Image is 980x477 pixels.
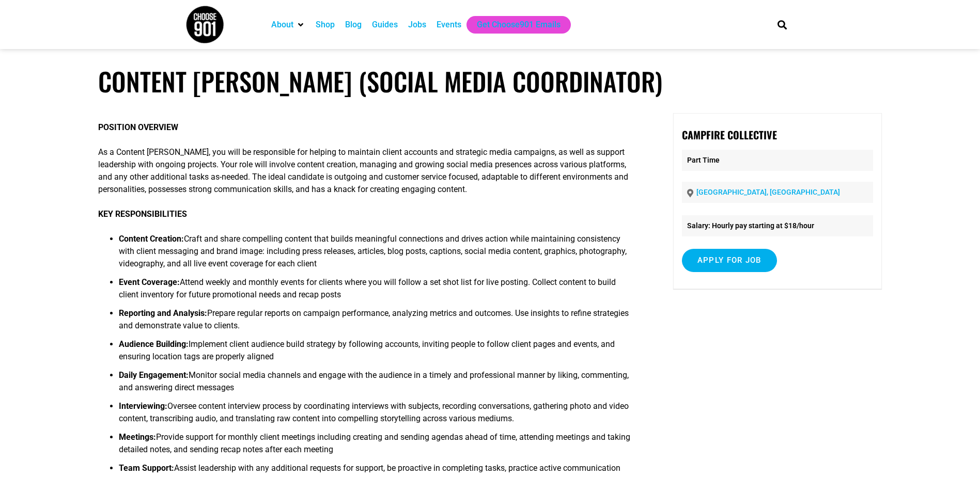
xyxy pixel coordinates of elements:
[119,276,634,307] li: Attend weekly and monthly events for clients where you will follow a set shot list for live posti...
[98,209,187,219] strong: KEY RESPONSIBILITIES
[119,370,189,380] strong: Daily Engagement:
[773,16,790,33] div: Search
[119,431,634,462] li: Provide support for monthly client meetings including creating and sending agendas ahead of time,...
[372,19,398,31] a: Guides
[119,307,634,338] li: Prepare regular reports on campaign performance, analyzing metrics and outcomes. Use insights to ...
[266,16,760,34] nav: Main nav
[119,233,634,276] li: Craft and share compelling content that builds meaningful connections and drives action while mai...
[98,146,634,196] p: As a Content [PERSON_NAME], you will be responsible for helping to maintain client accounts and s...
[119,463,174,473] strong: Team Support:
[345,19,362,31] a: Blog
[119,401,167,411] strong: Interviewing:
[119,369,634,400] li: Monitor social media channels and engage with the audience in a timely and professional manner by...
[477,19,561,31] a: Get Choose901 Emails
[682,215,873,236] li: Salary: Hourly pay starting at $18/hour
[682,127,777,142] strong: Campfire Collective
[119,308,207,318] strong: Reporting and Analysis:
[119,432,156,442] strong: Meetings:
[119,400,634,431] li: Oversee content interview process by coordinating interviews with subjects, recording conversatio...
[682,249,777,272] input: Apply for job
[696,188,840,196] a: [GEOGRAPHIC_DATA], [GEOGRAPHIC_DATA]
[271,19,293,31] a: About
[119,277,180,287] strong: Event Coverage:
[408,19,426,31] a: Jobs
[266,16,310,34] div: About
[682,150,873,171] p: Part Time
[98,122,178,132] strong: POSITION OVERVIEW
[119,234,184,244] strong: Content Creation:
[119,338,634,369] li: Implement client audience build strategy by following accounts, inviting people to follow client ...
[98,66,882,97] h1: Content [PERSON_NAME] (Social Media Coordinator)
[119,339,189,349] strong: Audience Building:
[316,19,335,31] a: Shop
[437,19,461,31] a: Events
